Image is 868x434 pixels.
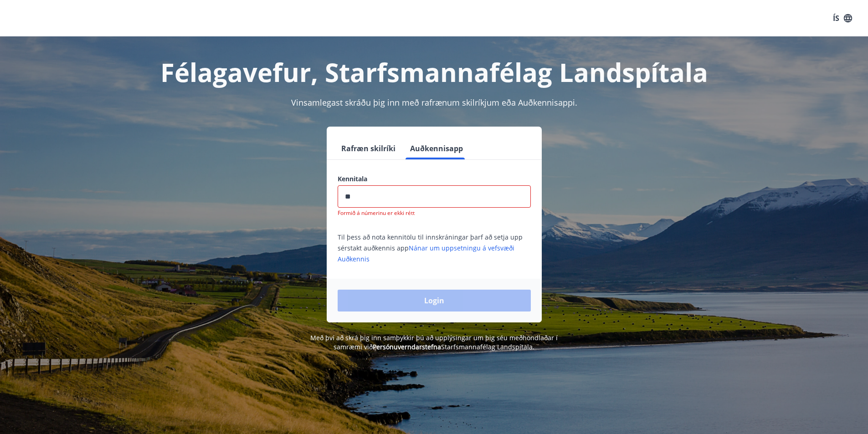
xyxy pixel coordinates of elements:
button: ÍS [828,10,857,26]
p: Formið á númerinu er ekki rétt [338,209,531,217]
span: Með því að skrá þig inn samþykkir þú að upplýsingar um þig séu meðhöndlaðar í samræmi við Starfsm... [310,333,558,351]
button: Auðkennisapp [406,138,467,159]
button: Rafræn skilríki [338,138,399,159]
span: Til þess að nota kennitölu til innskráningar þarf að setja upp sérstakt auðkennis app [338,233,523,263]
span: Vinsamlegast skráðu þig inn með rafrænum skilríkjum eða Auðkennisappi. [291,97,577,108]
a: Nánar um uppsetningu á vefsvæði Auðkennis [338,244,514,263]
label: Kennitala [338,174,531,184]
a: Persónuverndarstefna [373,342,441,351]
h1: Félagavefur, Starfsmannafélag Landspítala [117,55,751,89]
